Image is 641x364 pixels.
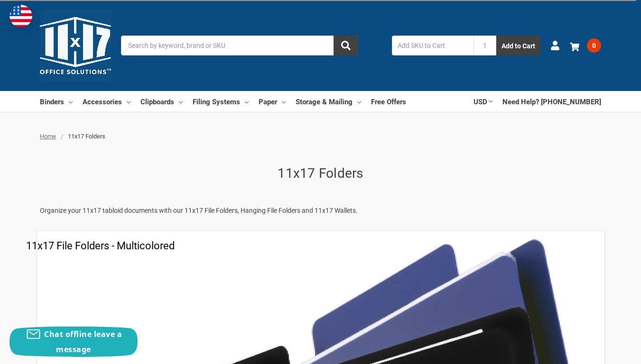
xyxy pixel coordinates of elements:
[121,36,358,55] input: Search by keyword, brand or SKU
[40,133,56,140] a: Home
[259,91,286,112] a: Paper
[9,327,138,357] button: Chat offline leave a message
[474,91,492,112] a: USD
[83,91,130,112] a: Accessories
[193,91,249,112] a: Filing Systems
[587,38,601,53] span: 0
[140,91,183,112] a: Clipboards
[40,91,73,112] a: Binders
[68,133,105,140] span: 11x17 Folders
[9,5,32,27] img: duty and tax information for United States
[496,36,540,55] button: Add to Cart
[40,164,601,183] h1: 11x17 Folders
[40,206,601,216] p: Organize your 11x17 tabloid documents with our 11x17 File Folders, Hanging File Folders and 11x17...
[296,91,361,112] a: Storage & Mailing
[371,91,406,112] a: Free Offers
[570,33,601,58] a: 0
[44,329,122,355] span: Chat offline leave a message
[502,91,601,112] a: Need Help? [PHONE_NUMBER]
[392,36,474,55] input: Add SKU to Cart
[40,10,111,81] img: 11x17.com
